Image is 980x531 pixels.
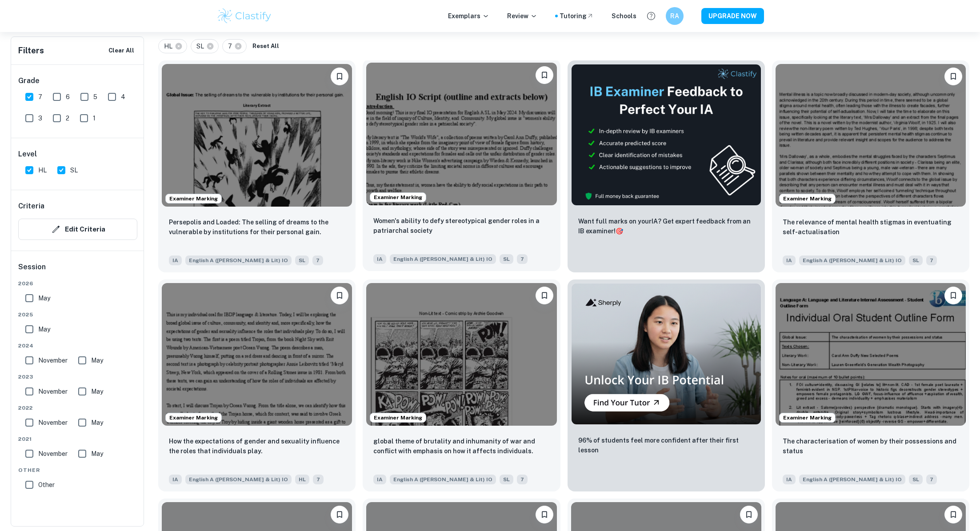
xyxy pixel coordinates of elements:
[373,216,549,236] p: Women's ability to defy stereotypical gender roles in a patriarchal society
[18,435,137,443] span: 2021
[38,92,42,102] span: 7
[568,279,765,491] a: Thumbnail96% of students feel more confident after their first lesson
[944,287,962,304] button: Bookmark
[370,193,426,201] span: Examiner Marking
[390,475,496,484] span: English A ([PERSON_NAME] & Lit) IO
[331,287,348,304] button: Bookmark
[666,7,684,25] button: RA
[363,279,560,491] a: Examiner MarkingBookmarkglobal theme of brutality and inhumanity of war and conflict with emphasi...
[169,436,345,456] p: How the expectations of gender and sexuality influence the roles that individuals play.
[164,41,176,51] span: HL
[944,68,962,85] button: Bookmark
[799,256,905,265] span: English A ([PERSON_NAME] & Lit) IO
[500,475,513,484] span: SL
[783,475,796,484] span: IA
[18,262,137,279] h6: Session
[909,256,923,265] span: SL
[18,219,137,240] button: Edit Criteria
[331,68,348,85] button: Bookmark
[783,217,959,237] p: The relevance of mental health stigmas in eventuating self-actualisation
[38,324,50,334] span: May
[560,11,594,21] a: Tutoring
[366,63,556,205] img: English A (Lang & Lit) IO IA example thumbnail: Women's ability to defy stereotypical ge
[571,283,761,425] img: Thumbnail
[222,39,247,53] div: 7
[313,475,324,484] span: 7
[366,283,556,426] img: English A (Lang & Lit) IO IA example thumbnail: global theme of brutality and inhumanity
[18,76,137,86] h6: Grade
[517,254,528,264] span: 7
[295,256,309,265] span: SL
[669,11,680,21] h6: RA
[166,414,221,422] span: Examiner Marking
[216,7,273,25] img: Clastify logo
[507,11,537,21] p: Review
[783,436,959,456] p: The characterisation of women by their possessions and status
[944,506,962,523] button: Bookmark
[38,113,42,123] span: 3
[93,92,97,102] span: 5
[38,480,55,490] span: Other
[373,475,386,484] span: IA
[158,60,356,272] a: Examiner MarkingBookmarkPersepolis and Loaded: The selling of dreams to the vulnerable by institu...
[18,466,137,474] span: Other
[370,414,426,422] span: Examiner Marking
[18,311,137,319] span: 2025
[772,279,969,491] a: Examiner MarkingBookmarkThe characterisation of women by their possessions and statusIAEnglish A ...
[616,228,623,235] span: 🎯
[500,254,513,264] span: SL
[162,283,352,426] img: English A (Lang & Lit) IO IA example thumbnail: How the expectations of gender and sexua
[363,60,560,272] a: Examiner MarkingBookmarkWomen's ability to defy stereotypical gender roles in a patriarchal socie...
[536,506,553,523] button: Bookmark
[390,254,496,264] span: English A ([PERSON_NAME] & Lit) IO
[158,39,187,53] div: HL
[228,41,236,51] span: 7
[91,387,103,396] span: May
[162,64,352,207] img: English A (Lang & Lit) IO IA example thumbnail: Persepolis and Loaded: The selling of dr
[578,435,754,455] p: 96% of students feel more confident after their first lesson
[926,475,937,484] span: 7
[780,195,835,203] span: Examiner Marking
[536,66,553,84] button: Bookmark
[18,342,137,350] span: 2024
[644,8,659,24] button: Help and Feedback
[91,355,103,365] span: May
[373,254,386,264] span: IA
[166,195,221,203] span: Examiner Marking
[578,216,754,236] p: Want full marks on your IA ? Get expert feedback from an IB examiner!
[568,60,765,272] a: ThumbnailWant full marks on yourIA? Get expert feedback from an IB examiner!
[612,11,636,21] a: Schools
[191,39,219,53] div: SL
[185,475,292,484] span: English A ([PERSON_NAME] & Lit) IO
[926,256,937,265] span: 7
[121,92,125,102] span: 4
[91,418,103,427] span: May
[295,475,309,484] span: HL
[448,11,489,21] p: Exemplars
[740,506,758,523] button: Bookmark
[70,165,78,175] span: SL
[373,436,549,456] p: global theme of brutality and inhumanity of war and conflict with emphasis on how it affects indi...
[185,256,292,265] span: English A ([PERSON_NAME] & Lit) IO
[799,475,905,484] span: English A ([PERSON_NAME] & Lit) IO
[93,113,96,123] span: 1
[169,475,182,484] span: IA
[18,44,44,57] h6: Filters
[783,256,796,265] span: IA
[38,449,68,459] span: November
[38,418,68,427] span: November
[38,165,47,175] span: HL
[776,64,966,207] img: English A (Lang & Lit) IO IA example thumbnail: The relevance of mental health stigmas i
[106,44,136,57] button: Clear All
[38,387,68,396] span: November
[18,404,137,412] span: 2022
[701,8,764,24] button: UPGRADE NOW
[780,414,835,422] span: Examiner Marking
[18,149,137,160] h6: Level
[18,201,44,212] h6: Criteria
[772,60,969,272] a: Examiner MarkingBookmarkThe relevance of mental health stigmas in eventuating self-actualisationI...
[250,40,281,53] button: Reset All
